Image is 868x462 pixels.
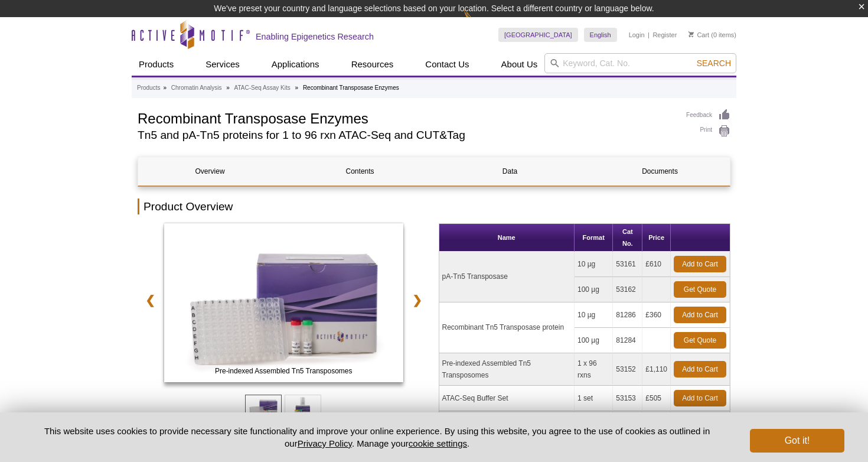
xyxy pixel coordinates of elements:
[24,425,730,450] p: This website uses cookies to provide necessary site functionality and improve your online experie...
[688,28,736,42] li: (0 items)
[686,109,730,122] a: Feedback
[674,256,726,272] a: Add to Cart
[575,411,613,437] td: 1 set
[288,157,432,186] a: Contents
[686,125,730,138] a: Print
[575,353,613,386] td: 1 x 96 rxns
[613,302,642,328] td: 81286
[138,157,282,186] a: Overview
[234,83,291,93] a: ATAC-Seq Assay Kits
[439,353,575,386] td: Pre-indexed Assembled Tn5 Transposomes
[137,83,160,93] a: Products
[693,58,735,69] button: Search
[575,224,613,252] th: Format
[439,224,575,252] th: Name
[697,58,731,68] span: Search
[439,302,575,353] td: Recombinant Tn5 Transposase protein
[132,53,181,76] a: Products
[498,28,578,42] a: [GEOGRAPHIC_DATA]
[575,328,613,353] td: 100 µg
[613,353,642,386] td: 53152
[674,390,726,406] a: Add to Cart
[613,277,642,302] td: 53162
[418,53,476,76] a: Contact Us
[164,223,403,383] img: Pre-indexed Assembled Tn5 Transposomes
[439,386,575,411] td: ATAC-Seq Buffer Set
[584,28,617,42] a: English
[464,9,495,37] img: Change Here
[642,302,671,328] td: £360
[575,386,613,411] td: 1 set
[256,31,374,42] h2: Enabling Epigenetics Research
[575,302,613,328] td: 10 µg
[138,287,163,314] a: ❮
[688,31,709,39] a: Cart
[588,157,732,186] a: Documents
[438,157,582,186] a: Data
[613,252,642,277] td: 53161
[404,287,430,314] a: ❯
[494,53,545,76] a: About Us
[652,31,677,39] a: Register
[226,84,230,91] li: »
[642,411,671,437] td: £595
[303,84,399,91] li: Recombinant Transposase Enzymes
[575,252,613,277] td: 10 µg
[674,332,726,349] a: Get Quote
[642,353,671,386] td: £1,110
[642,224,671,252] th: Price
[575,277,613,302] td: 100 µg
[439,252,575,302] td: pA-Tn5 Transposase
[750,429,844,453] button: Got it!
[164,223,403,386] a: ATAC-Seq Kit
[295,84,299,91] li: »
[613,328,642,353] td: 81284
[265,53,327,76] a: Applications
[674,307,726,323] a: Add to Cart
[674,361,726,378] a: Add to Cart
[167,365,400,377] span: Pre-indexed Assembled Tn5 Transposomes
[198,53,247,76] a: Services
[138,130,674,141] h2: Tn5 and pA-Tn5 proteins for 1 to 96 rxn ATAC-Seq and CUT&Tag
[163,84,167,91] li: »
[439,411,575,437] td: CUT&Tag-IT Assay Buffer Set - Cells
[642,252,671,277] td: £610
[642,386,671,411] td: £505
[613,224,642,252] th: Cat No.
[138,199,730,214] h2: Product Overview
[298,438,352,448] a: Privacy Policy
[629,31,645,39] a: Login
[613,411,642,437] td: 53169
[648,28,650,42] li: |
[138,109,674,126] h1: Recombinant Transposase Enzymes
[171,83,222,93] a: Chromatin Analysis
[344,53,401,76] a: Resources
[613,386,642,411] td: 53153
[409,438,467,448] button: cookie settings
[688,31,694,37] img: Your Cart
[544,53,736,73] input: Keyword, Cat. No.
[674,281,726,298] a: Get Quote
